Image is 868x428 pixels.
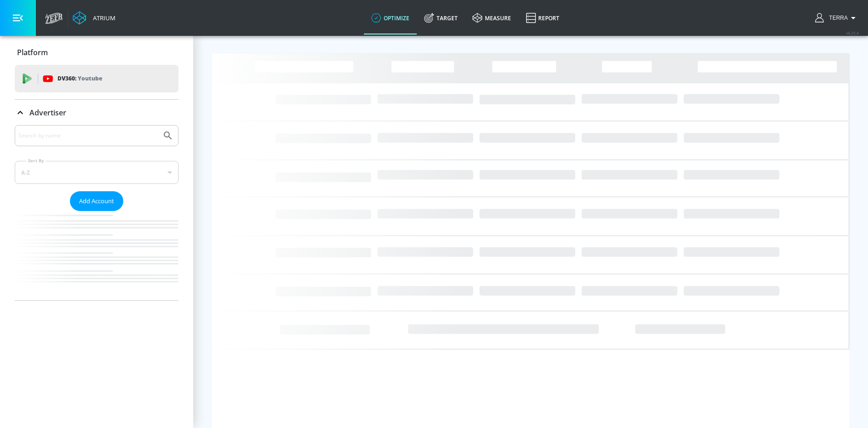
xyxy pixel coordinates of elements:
button: Terra [815,12,859,23]
a: Report [518,1,567,34]
div: DV360: Youtube [15,65,178,92]
span: login as: terra.richardson@zefr.com [825,15,848,21]
nav: list of Advertiser [15,211,178,300]
div: Platform [15,40,178,65]
div: Advertiser [15,100,178,126]
p: Youtube [78,74,102,83]
p: Platform [17,47,48,57]
div: Advertiser [15,125,178,300]
a: Atrium [73,11,115,25]
p: DV360: [57,74,102,84]
div: A-Z [15,161,178,184]
span: Add Account [79,196,114,206]
button: Add Account [70,191,123,211]
p: Advertiser [29,108,66,118]
input: Search by name [18,130,158,142]
label: Sort By [26,158,46,164]
span: v 4.25.4 [846,30,859,35]
div: Atrium [89,14,115,22]
a: measure [465,1,518,34]
a: optimize [364,1,417,34]
a: Target [417,1,465,34]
